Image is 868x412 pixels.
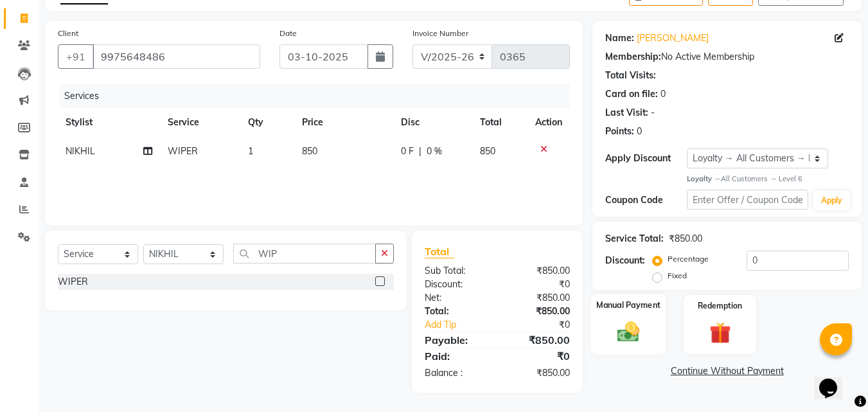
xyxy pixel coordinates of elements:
div: Total Visits: [605,69,656,82]
span: WIPER [168,145,198,157]
div: ₹0 [511,318,580,332]
div: Discount: [605,254,645,267]
div: 0 [637,125,642,138]
label: Fixed [668,270,687,282]
div: Services [59,84,580,108]
input: Enter Offer / Coupon Code [687,190,808,210]
label: Client [58,28,78,39]
img: _gift.svg [703,319,738,346]
div: Balance : [415,366,497,380]
label: Manual Payment [596,300,660,312]
div: ₹850.00 [497,366,580,380]
div: Name: [605,31,634,45]
th: Qty [240,108,294,137]
div: ₹850.00 [497,264,580,278]
label: Percentage [668,253,709,265]
div: Discount: [415,278,497,291]
div: All Customers → Level 6 [687,174,849,184]
div: ₹850.00 [669,232,702,246]
div: - [651,106,655,120]
th: Total [472,108,528,137]
div: Payable: [415,332,497,348]
span: | [419,145,421,158]
a: Continue Without Payment [595,364,859,378]
th: Disc [393,108,472,137]
input: Search or Scan [233,244,376,264]
a: [PERSON_NAME] [637,31,709,45]
span: NIKHIL [66,145,95,157]
div: WIPER [58,275,88,289]
div: Coupon Code [605,193,686,207]
span: 0 F [401,145,414,158]
th: Action [527,108,570,137]
strong: Loyalty → [687,174,721,183]
div: ₹0 [497,278,580,291]
div: Last Visit: [605,106,648,120]
div: ₹850.00 [497,305,580,318]
button: +91 [58,44,94,69]
div: 0 [660,87,666,101]
div: Sub Total: [415,264,497,278]
button: Apply [813,191,850,210]
div: ₹850.00 [497,291,580,305]
label: Redemption [698,300,742,312]
th: Price [294,108,393,137]
div: Service Total: [605,232,664,246]
label: Date [279,28,297,39]
div: Net: [415,291,497,305]
div: No Active Membership [605,50,849,64]
span: Total [425,245,454,258]
div: Apply Discount [605,152,686,165]
label: Invoice Number [412,28,468,39]
span: 850 [480,145,495,157]
th: Stylist [58,108,160,137]
div: ₹0 [497,348,580,364]
div: Points: [605,125,634,138]
div: Membership: [605,50,661,64]
a: Add Tip [415,318,511,332]
th: Service [160,108,240,137]
iframe: chat widget [814,361,855,399]
div: Paid: [415,348,497,364]
div: ₹850.00 [497,332,580,348]
span: 1 [248,145,253,157]
img: _cash.svg [610,319,646,345]
input: Search by Name/Mobile/Email/Code [93,44,260,69]
span: 0 % [427,145,442,158]
span: 850 [302,145,317,157]
div: Total: [415,305,497,318]
div: Card on file: [605,87,658,101]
